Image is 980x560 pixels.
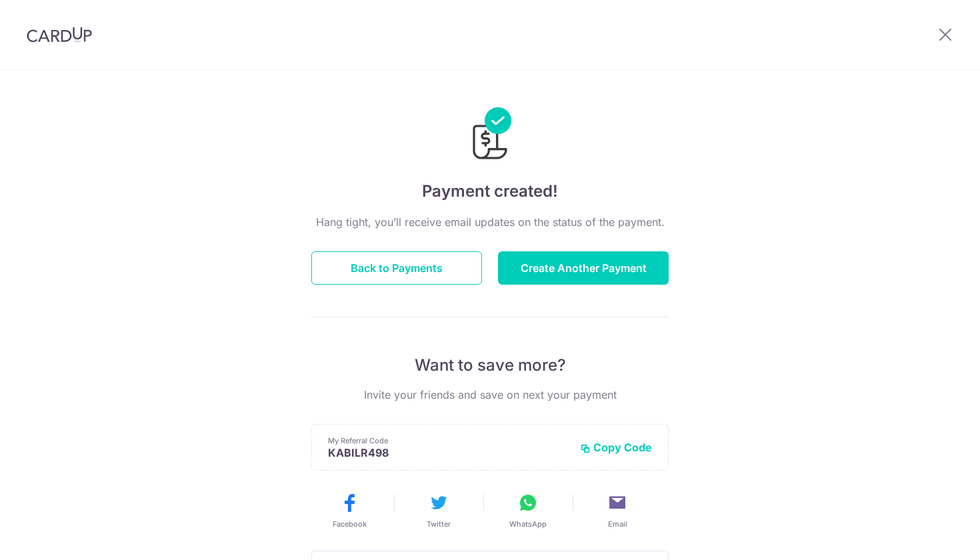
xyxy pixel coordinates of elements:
[333,519,367,529] span: Facebook
[311,214,669,230] p: Hang tight, you’ll receive email updates on the status of the payment.
[498,251,669,285] button: Create Another Payment
[578,492,657,529] button: Email
[311,387,669,403] p: Invite your friends and save on next your payment
[608,519,627,529] span: Email
[311,251,482,285] button: Back to Payments
[27,27,92,43] img: CardUp
[399,492,478,529] button: Twitter
[310,492,389,529] button: Facebook
[427,519,451,529] span: Twitter
[469,107,511,163] img: Payments
[580,441,652,454] button: Copy Code
[311,179,669,203] h4: Payment created!
[328,446,569,459] p: KABILR498
[509,519,547,529] span: WhatsApp
[328,435,569,446] p: My Referral Code
[489,492,567,529] button: WhatsApp
[311,355,669,376] p: Want to save more?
